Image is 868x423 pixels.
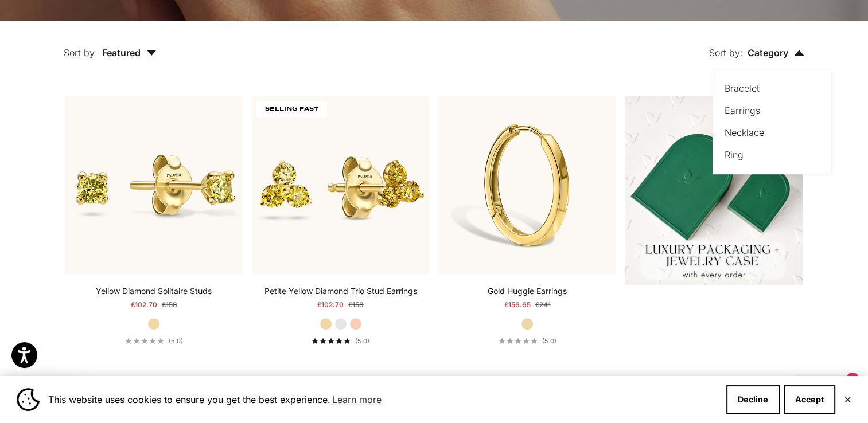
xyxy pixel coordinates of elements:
button: Sort by: Featured [37,21,183,69]
img: 1_efe35f54-c1b6-4cae-852f-b2bb124dc37f.png [625,96,803,285]
span: (5.0) [355,337,369,345]
a: 5.0 out of 5.0 stars(5.0) [125,337,183,345]
sale-price: £102.70 [131,299,157,311]
a: Gold Huggie Earrings [488,285,567,297]
img: #YellowGold [65,96,243,274]
sale-price: £156.65 [504,299,531,311]
span: SELLING FAST [256,101,327,117]
compare-at-price: £158 [348,299,364,311]
compare-at-price: £241 [535,299,551,311]
span: Category [748,47,804,58]
button: Close [844,396,851,403]
a: Learn more [330,391,383,408]
button: Sort by: Category [683,21,831,69]
label: Necklace [725,125,764,140]
img: #YellowGold [252,96,430,274]
div: 5.0 out of 5.0 stars [499,338,538,344]
a: Petite Yellow Diamond Trio Stud Earrings [264,285,417,297]
a: 5.0 out of 5.0 stars(5.0) [499,337,556,345]
span: (5.0) [169,337,183,345]
span: Featured [102,47,157,58]
a: Yellow Diamond Solitaire Studs [96,285,212,297]
div: 5.0 out of 5.0 stars [312,338,351,344]
span: Sort by: [64,47,98,58]
img: Cookie banner [17,388,40,411]
img: #YellowGold [438,96,616,274]
span: This website uses cookies to ensure you get the best experience. [48,391,717,408]
compare-at-price: £158 [162,299,177,311]
span: Sort by: [709,47,743,58]
sale-price: £102.70 [317,299,344,311]
div: 5.0 out of 5.0 stars [125,338,164,344]
span: (5.0) [542,337,556,345]
button: Accept [784,385,835,414]
label: Earrings [725,103,760,118]
label: Ring [725,147,744,162]
label: Bracelet [725,81,760,96]
button: Decline [726,385,780,414]
a: 5.0 out of 5.0 stars(5.0) [312,337,369,345]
